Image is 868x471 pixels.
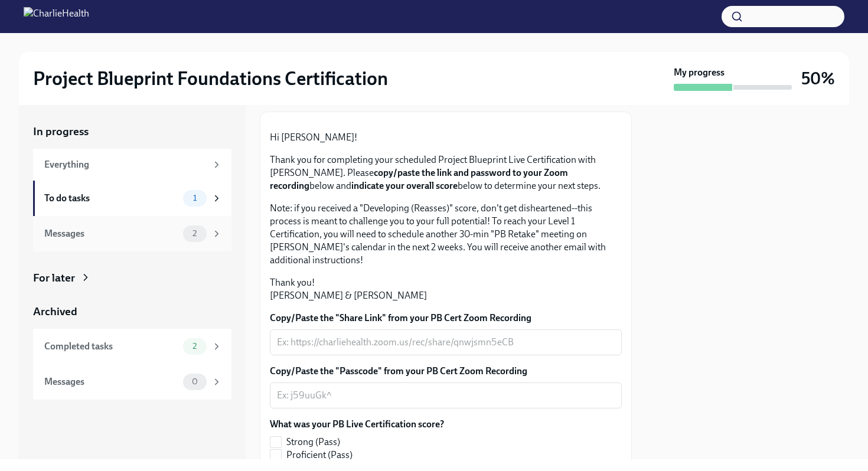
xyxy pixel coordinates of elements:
[44,227,178,240] div: Messages
[24,7,89,26] img: CharlieHealth
[33,364,231,400] a: Messages0
[270,365,622,378] label: Copy/Paste the "Passcode" from your PB Cert Zoom Recording
[286,449,353,462] span: Proficient (Pass)
[33,270,231,286] a: For later
[270,312,622,325] label: Copy/Paste the "Share Link" from your PB Cert Zoom Recording
[44,192,178,205] div: To do tasks
[44,158,207,171] div: Everything
[270,131,622,144] p: Hi [PERSON_NAME]!
[270,418,444,431] label: What was your PB Live Certification score?
[44,340,178,353] div: Completed tasks
[185,342,204,351] span: 2
[33,149,231,181] a: Everything
[270,276,622,302] p: Thank you! [PERSON_NAME] & [PERSON_NAME]
[270,202,622,267] p: Note: if you received a "Developing (Reasses)" score, don't get disheartened--this process is mea...
[270,153,622,192] p: Thank you for completing your scheduled Project Blueprint Live Certification with [PERSON_NAME]. ...
[33,216,231,251] a: Messages2
[270,167,568,191] strong: copy/paste the link and password to your Zoom recording
[33,124,231,139] a: In progress
[185,229,204,238] span: 2
[44,375,178,388] div: Messages
[33,329,231,364] a: Completed tasks2
[186,194,204,202] span: 1
[33,270,75,286] div: For later
[185,377,205,386] span: 0
[351,180,458,191] strong: indicate your overall score
[33,181,231,216] a: To do tasks1
[674,66,725,79] strong: My progress
[801,68,835,89] h3: 50%
[286,436,340,449] span: Strong (Pass)
[33,67,388,90] h2: Project Blueprint Foundations Certification
[33,304,231,319] a: Archived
